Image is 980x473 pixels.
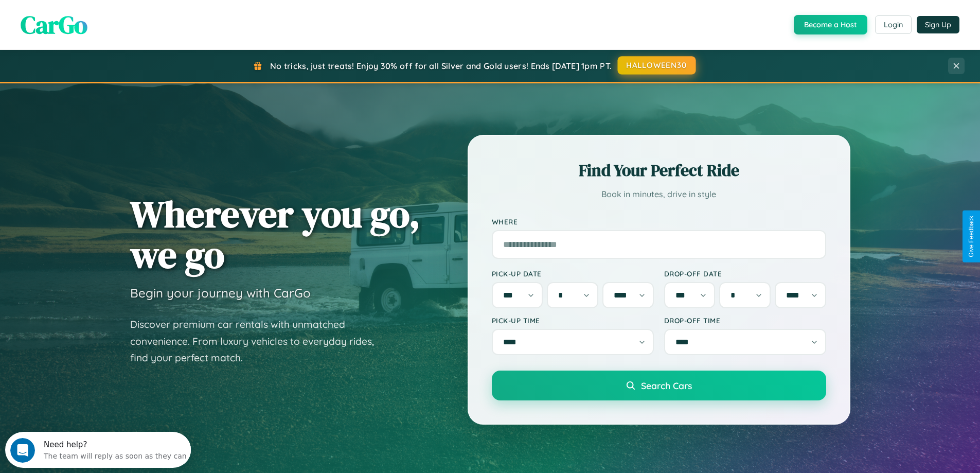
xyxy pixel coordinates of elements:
[130,316,387,366] p: Discover premium car rentals with unmatched convenience. From luxury vehicles to everyday rides, ...
[130,285,311,301] h3: Begin your journey with CarGo
[664,269,826,278] label: Drop-off Date
[492,371,826,400] button: Search Cars
[618,56,696,75] button: HALLOWEEN30
[492,269,654,278] label: Pick-up Date
[492,187,826,202] p: Book in minutes, drive in style
[664,316,826,325] label: Drop-off Time
[641,380,692,391] span: Search Cars
[492,316,654,325] label: Pick-up Time
[21,8,87,42] span: CarGo
[794,15,867,34] button: Become a Host
[39,9,182,17] div: Need help?
[39,17,182,28] div: The team will reply as soon as they can
[5,432,191,468] iframe: Intercom live chat discovery launcher
[917,16,959,33] button: Sign Up
[270,61,612,71] span: No tricks, just treats! Enjoy 30% off for all Silver and Gold users! Ends [DATE] 1pm PT.
[968,216,975,257] div: Give Feedback
[130,194,420,275] h1: Wherever you go, we go
[4,4,191,32] div: Open Intercom Messenger
[875,15,912,34] button: Login
[492,159,826,182] h2: Find Your Perfect Ride
[492,217,826,226] label: Where
[10,438,35,463] iframe: Intercom live chat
